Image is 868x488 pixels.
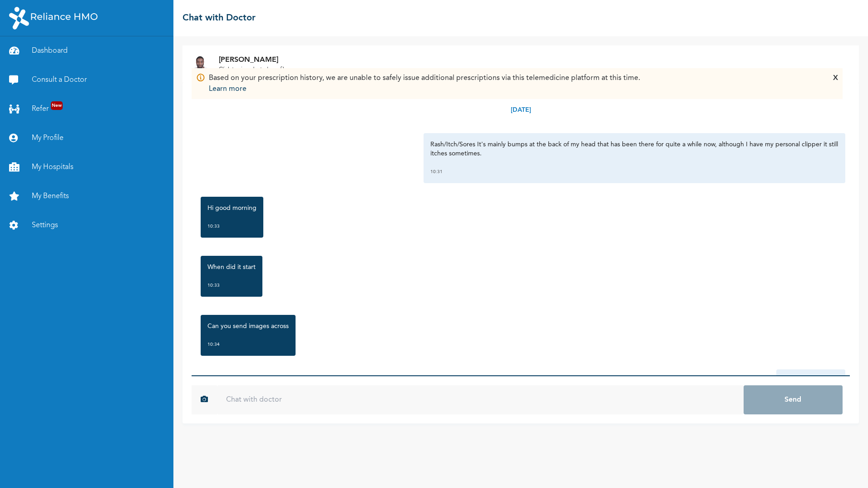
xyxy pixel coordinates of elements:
[430,140,838,158] p: Rash/Itch/Sores It's mainly bumps at the back of my head that has been there for quite a while no...
[219,55,287,65] p: [PERSON_NAME]
[51,101,63,110] span: New
[9,7,98,30] img: RelianceHMO's Logo
[207,222,256,231] div: 10:33
[511,105,531,115] p: [DATE]
[219,67,287,72] u: Click to view doctor's profile
[209,84,640,95] p: Learn more
[207,340,289,349] div: 10:34
[207,281,256,290] div: 10:33
[207,263,256,272] p: When did it start
[196,73,205,82] img: Info
[217,385,744,414] input: Chat with doctor
[744,385,842,414] button: Send
[833,73,838,95] div: X
[182,11,256,25] h2: Chat with Doctor
[207,322,289,331] p: Can you send images across
[209,73,640,95] div: Based on your prescription history, we are unable to safely issue additional prescriptions via th...
[192,55,210,73] img: Dr. undefined`
[207,204,256,213] p: Hi good morning
[430,167,838,176] div: 10:31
